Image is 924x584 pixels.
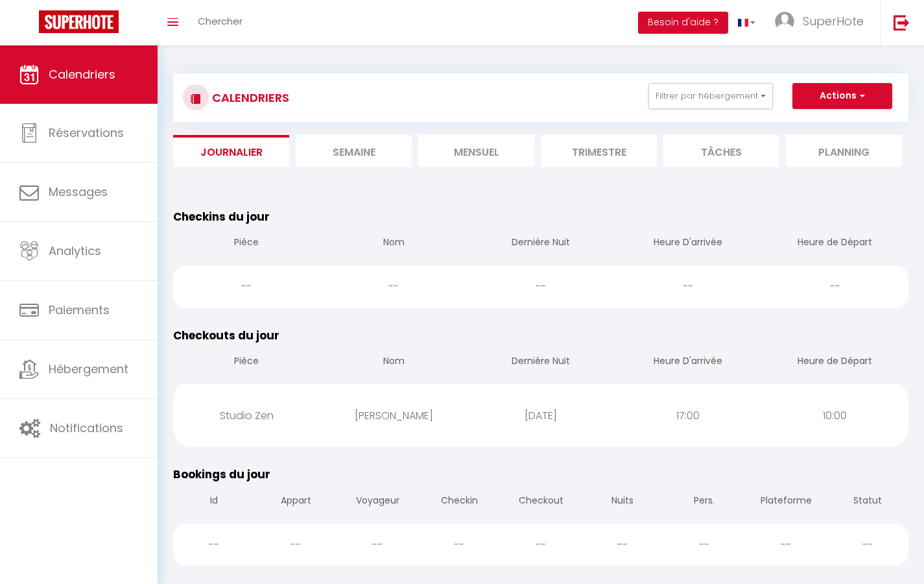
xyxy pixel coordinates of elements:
[500,524,582,566] div: --
[173,483,255,520] th: Id
[468,344,615,381] th: Dernière Nuit
[663,524,745,566] div: --
[582,524,663,566] div: --
[827,483,908,520] th: Statut
[418,483,500,520] th: Checkin
[173,209,270,225] span: Checkins du jour
[173,225,320,262] th: Pièce
[50,420,123,436] span: Notifications
[10,5,49,44] button: Ouvrir le widget de chat LiveChat
[468,395,615,437] div: [DATE]
[49,184,108,200] span: Messages
[745,483,827,520] th: Plateforme
[803,13,864,29] span: SuperHote
[337,524,418,566] div: --
[173,524,255,566] div: --
[39,10,119,33] img: Super Booking
[173,467,270,482] span: Bookings du jour
[638,12,728,34] button: Besoin d'aide ?
[49,243,101,259] span: Analytics
[761,395,908,437] div: 10:00
[614,344,761,381] th: Heure D'arrivée
[320,265,468,308] div: --
[173,344,320,381] th: Pièce
[173,395,320,437] div: Studio Zen
[663,483,745,520] th: Pers.
[468,225,615,262] th: Dernière Nuit
[827,524,908,566] div: --
[173,328,279,343] span: Checkouts du jour
[198,14,243,28] span: Chercher
[296,135,412,167] li: Semaine
[49,125,124,141] span: Réservations
[745,524,827,566] div: --
[320,395,468,437] div: [PERSON_NAME]
[614,265,761,308] div: --
[894,14,910,30] img: logout
[663,135,779,167] li: Tâches
[761,344,908,381] th: Heure de Départ
[648,83,773,109] button: Filtrer par hébergement
[49,66,115,82] span: Calendriers
[320,225,468,262] th: Nom
[337,483,418,520] th: Voyageur
[173,265,320,308] div: --
[209,83,289,112] h3: CALENDRIERS
[541,135,657,167] li: Trimestre
[582,483,663,520] th: Nuits
[173,135,289,167] li: Journalier
[761,225,908,262] th: Heure de Départ
[614,395,761,437] div: 17:00
[49,302,110,318] span: Paiements
[500,483,582,520] th: Checkout
[614,225,761,262] th: Heure D'arrivée
[49,361,128,377] span: Hébergement
[255,483,337,520] th: Appart
[792,83,892,109] button: Actions
[468,265,615,308] div: --
[320,344,468,381] th: Nom
[775,12,794,31] img: ...
[255,524,337,566] div: --
[786,135,902,167] li: Planning
[761,265,908,308] div: --
[418,524,500,566] div: --
[418,135,534,167] li: Mensuel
